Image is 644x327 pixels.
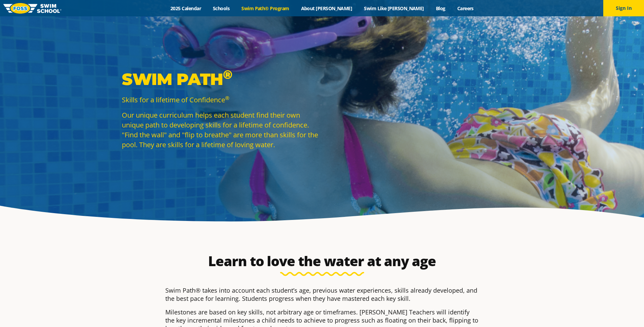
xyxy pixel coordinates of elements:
[122,69,319,89] p: Swim Path
[3,3,61,14] img: FOSS Swim School Logo
[358,5,430,12] a: Swim Like [PERSON_NAME]
[223,67,232,82] sup: ®
[207,5,236,12] a: Schools
[162,253,482,269] h2: Learn to love the water at any age
[165,5,207,12] a: 2025 Calendar
[236,5,295,12] a: Swim Path® Program
[165,286,479,303] p: Swim Path® takes into account each student’s age, previous water experiences, skills already deve...
[122,110,319,150] p: Our unique curriculum helps each student find their own unique path to developing skills for a li...
[122,95,319,105] p: Skills for a lifetime of Confidence
[430,5,451,12] a: Blog
[295,5,358,12] a: About [PERSON_NAME]
[225,94,229,101] sup: ®
[451,5,479,12] a: Careers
